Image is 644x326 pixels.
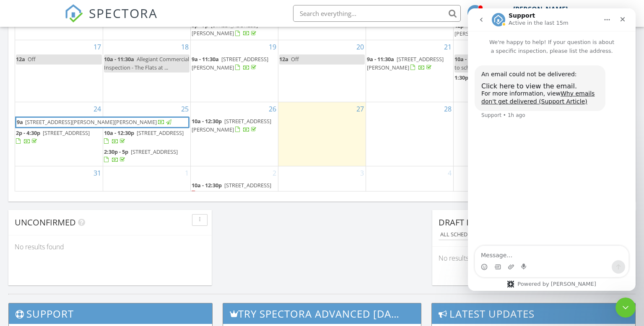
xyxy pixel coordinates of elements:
[192,21,258,37] a: 5p - 7p [STREET_ADDRESS][PERSON_NAME]
[366,40,454,102] td: Go to August 21, 2025
[367,55,444,71] a: 9a - 11:30a [STREET_ADDRESS][PERSON_NAME]
[442,102,453,116] a: Go to August 28, 2025
[442,40,453,54] a: Go to August 21, 2025
[192,21,277,39] a: 5p - 7p [STREET_ADDRESS][PERSON_NAME]
[131,148,178,155] span: [STREET_ADDRESS]
[192,181,222,189] span: 10a - 12:30p
[104,147,190,165] a: 2:30p - 5p [STREET_ADDRESS]
[291,55,299,63] span: Off
[104,128,190,146] a: 10a - 12:30p [STREET_ADDRESS]
[16,118,188,127] a: 9a [STREET_ADDRESS][PERSON_NAME][PERSON_NAME]
[104,129,134,137] span: 10a - 12:30p
[454,22,531,37] span: [STREET_ADDRESS][PERSON_NAME]
[190,102,278,166] td: Go to August 26, 2025
[446,166,453,180] a: Go to September 4, 2025
[192,55,268,71] span: [STREET_ADDRESS][PERSON_NAME]
[104,129,184,145] a: 10a - 12:30p [STREET_ADDRESS]
[440,232,490,238] div: All schedulers
[355,40,366,54] a: Go to August 20, 2025
[615,298,636,318] iframe: Intercom live chat
[192,55,268,71] a: 9a - 11:30a [STREET_ADDRESS][PERSON_NAME]
[278,102,366,166] td: Go to August 27, 2025
[104,55,189,71] span: Allegiant Commercial Inspection - The Flats at ...
[92,40,103,54] a: Go to August 17, 2025
[179,40,190,54] a: Go to August 18, 2025
[15,102,103,166] td: Go to August 24, 2025
[367,55,444,71] span: [STREET_ADDRESS][PERSON_NAME]
[89,4,158,22] span: SPECTORA
[192,55,219,63] span: 9a - 11:30a
[454,102,541,166] td: Go to August 29, 2025
[192,21,258,37] span: [STREET_ADDRESS][PERSON_NAME]
[358,166,366,180] a: Go to September 3, 2025
[454,55,536,71] span: Call, NV & K Hovnanian to schedule inspections
[439,217,519,228] span: Draft Inspections
[190,40,278,102] td: Go to August 19, 2025
[278,40,366,102] td: Go to August 20, 2025
[65,4,83,23] img: The Best Home Inspection Software - Spectora
[454,21,540,39] a: 12p - 2:30p [STREET_ADDRESS][PERSON_NAME]
[16,129,40,137] span: 2p - 4:30p
[439,229,491,241] button: All schedulers
[468,8,636,291] iframe: Intercom live chat
[104,55,134,63] span: 10a - 11:30a
[137,129,184,137] span: [STREET_ADDRESS]
[104,148,178,163] a: 2:30p - 5p [STREET_ADDRESS]
[16,129,90,145] a: 2p - 4:30p [STREET_ADDRESS]
[224,181,271,189] span: [STREET_ADDRESS]
[513,5,568,13] div: [PERSON_NAME]
[366,102,454,166] td: Go to August 28, 2025
[454,166,541,200] td: Go to September 5, 2025
[223,303,421,324] h3: Try spectora advanced [DATE]
[192,181,277,199] a: 10a - 12:30p [STREET_ADDRESS]
[454,74,468,81] span: 1:30p
[454,55,477,63] span: 10a - 11a
[28,55,36,63] span: Off
[355,102,366,116] a: Go to August 27, 2025
[15,40,103,102] td: Go to August 17, 2025
[25,118,157,126] span: [STREET_ADDRESS][PERSON_NAME][PERSON_NAME]
[278,166,366,200] td: Go to September 3, 2025
[92,102,103,116] a: Go to August 24, 2025
[454,22,531,37] a: 12p - 2:30p [STREET_ADDRESS][PERSON_NAME]
[432,247,636,269] div: No results found
[16,128,102,146] a: 2p - 4:30p [STREET_ADDRESS]
[8,235,212,258] div: No results found
[183,166,190,180] a: Go to September 1, 2025
[43,129,90,137] span: [STREET_ADDRESS]
[179,102,190,116] a: Go to August 25, 2025
[367,54,452,72] a: 9a - 11:30a [STREET_ADDRESS][PERSON_NAME]
[293,5,461,22] input: Search everything...
[15,116,190,128] a: 9a [STREET_ADDRESS][PERSON_NAME][PERSON_NAME]
[432,303,635,324] h3: Latest Updates
[366,166,454,200] td: Go to September 4, 2025
[367,55,394,63] span: 9a - 11:30a
[103,40,190,102] td: Go to August 18, 2025
[104,148,128,155] span: 2:30p - 5p
[16,118,23,127] span: 9a
[267,40,278,54] a: Go to August 19, 2025
[15,217,76,228] span: Unconfirmed
[192,116,277,135] a: 10a - 12:30p [STREET_ADDRESS][PERSON_NAME]
[103,102,190,166] td: Go to August 25, 2025
[454,73,540,83] a: 1:30p [STREET_ADDRESS]
[92,166,103,180] a: Go to August 31, 2025
[267,102,278,116] a: Go to August 26, 2025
